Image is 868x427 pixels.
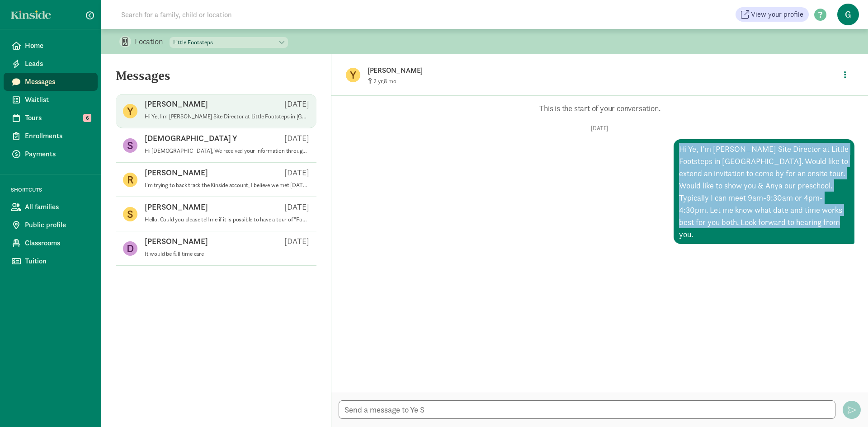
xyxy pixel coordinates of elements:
a: View your profile [736,7,809,22]
span: Leads [25,58,90,69]
span: Tuition [25,256,90,267]
a: Messages [4,73,98,91]
span: Public profile [25,220,90,230]
a: Tuition [4,252,98,270]
p: This is the start of your conversation. [345,103,854,114]
div: Hi Ye, I'm [PERSON_NAME] Site Director at Little Footsteps in [GEOGRAPHIC_DATA]. Would like to ex... [674,139,854,244]
p: [DATE] [284,202,309,212]
p: [DATE] [284,133,309,144]
figure: Y [346,68,360,82]
span: 2 [373,77,384,85]
p: [DEMOGRAPHIC_DATA] Y [145,133,237,144]
p: [PERSON_NAME] [145,202,208,212]
figure: Y [123,104,137,118]
span: Enrollments [25,131,90,141]
a: All families [4,198,98,216]
a: Tours 6 [4,109,98,127]
span: View your profile [751,9,803,20]
p: Hello. Could you please tell me if it is possible to have a tour of "Footsteps [GEOGRAPHIC_DATA]"... [145,216,309,223]
p: Location [135,36,170,47]
span: Messages [25,76,90,87]
p: [PERSON_NAME] [145,99,208,109]
span: All families [25,202,90,212]
p: [DATE] [284,236,309,247]
a: Home [4,37,98,55]
span: Tours [25,113,90,123]
p: [DATE] [284,99,309,109]
a: Payments [4,145,98,163]
a: Leads [4,55,98,73]
span: 8 [384,77,396,85]
figure: D [123,241,137,256]
span: Waitlist [25,94,90,105]
p: It would be full time care [145,250,309,258]
p: Hi Ye, I'm [PERSON_NAME] Site Director at Little Footsteps in [GEOGRAPHIC_DATA]. Would like to ex... [145,113,309,120]
input: Search for a family, child or location [116,5,369,23]
figure: S [123,207,137,221]
p: [PERSON_NAME] [368,64,652,77]
p: [DATE] [345,125,854,132]
p: I'm trying to back track the Kinside account, I believe we met [DATE] for [PERSON_NAME] 3.2 yrs. ... [145,182,309,189]
figure: R [123,173,137,187]
a: Public profile [4,216,98,234]
span: Home [25,40,90,51]
h5: Messages [101,69,331,90]
span: G [837,4,859,25]
figure: S [123,138,137,153]
p: Hi [DEMOGRAPHIC_DATA], We received your information through Kinside. If you are looking for child... [145,147,309,155]
a: Classrooms [4,234,98,252]
p: [DATE] [284,167,309,178]
p: [PERSON_NAME] [145,236,208,247]
span: Payments [25,149,90,160]
span: 6 [83,114,91,122]
a: Enrollments [4,127,98,145]
a: Waitlist [4,91,98,109]
span: Classrooms [25,238,90,249]
p: [PERSON_NAME] [145,167,208,178]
